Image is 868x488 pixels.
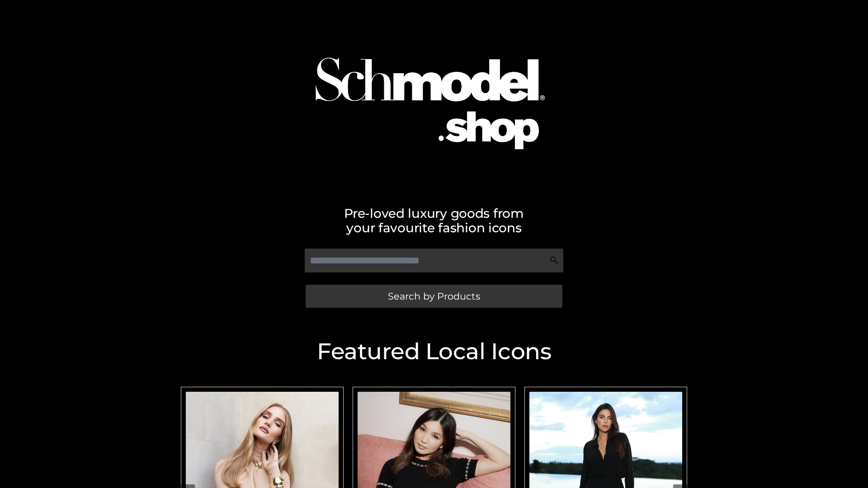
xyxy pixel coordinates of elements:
h2: Pre-loved luxury goods from your favourite fashion icons [176,206,692,235]
h2: Featured Local Icons​ [176,340,692,363]
span: Search by Products [388,291,480,301]
a: Search by Products [306,285,562,308]
img: Search Icon [550,256,559,265]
